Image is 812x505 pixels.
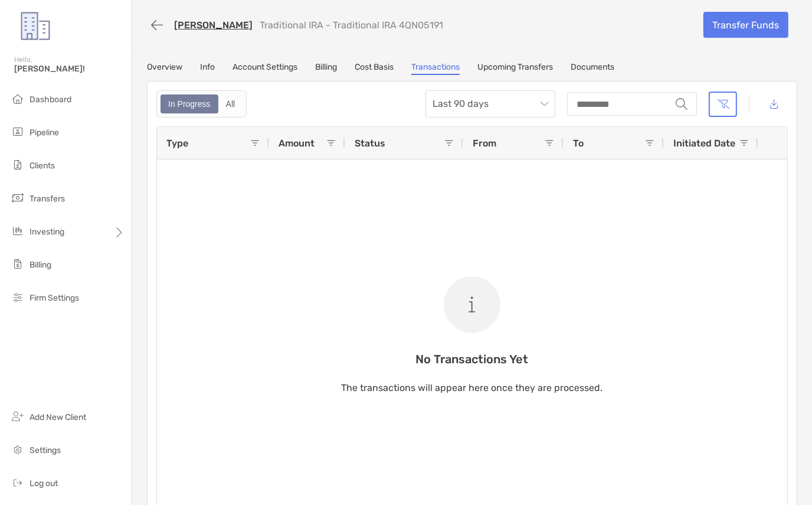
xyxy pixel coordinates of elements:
img: pipeline icon [11,125,25,139]
span: Billing [30,260,51,270]
p: No Transactions Yet [342,352,603,367]
img: logout icon [11,475,25,490]
span: Pipeline [30,128,59,138]
a: Billing [315,62,337,75]
a: Transfer Funds [703,12,788,38]
div: segmented control [156,90,247,118]
p: Traditional IRA - Traditional IRA 4QN05191 [260,19,443,31]
span: Clients [30,161,55,171]
p: The transactions will appear here once they are processed. [342,380,603,395]
button: Clear filters [709,92,737,117]
a: Cost Basis [355,62,394,75]
a: Upcoming Transfers [477,62,553,75]
div: All [220,96,242,112]
span: Settings [30,445,61,455]
span: Firm Settings [30,293,79,303]
span: Log out [30,478,58,488]
img: clients icon [11,158,25,172]
span: [PERSON_NAME]! [14,64,125,74]
span: Add New Client [30,412,86,422]
div: In Progress [162,96,217,112]
img: input icon [676,98,687,110]
a: Overview [147,62,182,75]
img: investing icon [11,224,25,238]
img: add_new_client icon [11,409,25,423]
a: Transactions [411,62,460,75]
a: [PERSON_NAME] [174,19,253,31]
img: settings icon [11,442,25,457]
span: Investing [30,227,64,237]
span: Transfers [30,194,65,204]
img: dashboard icon [11,92,25,106]
a: Info [200,62,215,75]
img: billing icon [11,257,25,271]
span: Dashboard [30,95,71,105]
a: Account Settings [233,62,297,75]
img: firm-settings icon [11,290,25,304]
span: Last 90 days [433,91,548,117]
img: transfers icon [11,191,25,205]
a: Documents [571,62,614,75]
img: Zoe Logo [14,5,57,47]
